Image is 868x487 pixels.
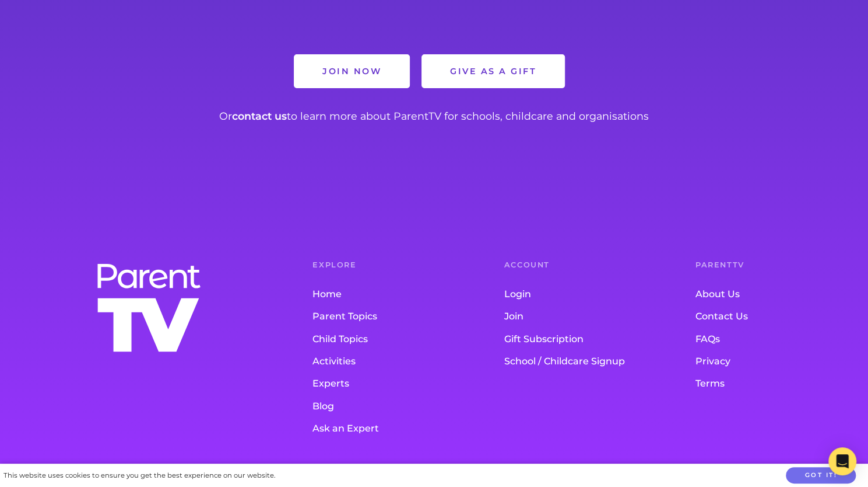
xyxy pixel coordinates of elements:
[504,262,649,269] h6: Account
[504,350,649,373] a: School / Childcare Signup
[695,305,840,328] a: Contact Us
[93,261,204,356] img: parenttv-logo-stacked-white.f9d0032.svg
[28,107,840,126] p: Or to learn more about ParentTV for schools, childcare and organisations
[312,373,457,395] a: Experts
[786,467,856,484] button: Got it!
[312,328,457,350] a: Child Topics
[695,373,840,395] a: Terms
[312,395,457,418] a: Blog
[312,350,457,373] a: Activities
[422,55,564,88] a: Give as a Gift
[312,262,457,269] h6: Explore
[504,328,649,350] a: Gift Subscription
[3,469,275,482] div: This website uses cookies to ensure you get the best experience on our website.
[312,283,457,305] a: Home
[312,305,457,328] a: Parent Topics
[504,283,649,305] a: Login
[695,262,840,269] h6: ParentTV
[232,110,287,122] a: contact us
[695,350,840,373] a: Privacy
[828,447,856,475] div: Open Intercom Messenger
[504,305,649,328] a: Join
[695,283,840,305] a: About Us
[695,328,840,350] a: FAQs
[312,418,457,440] a: Ask an Expert
[294,55,409,88] a: Join Now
